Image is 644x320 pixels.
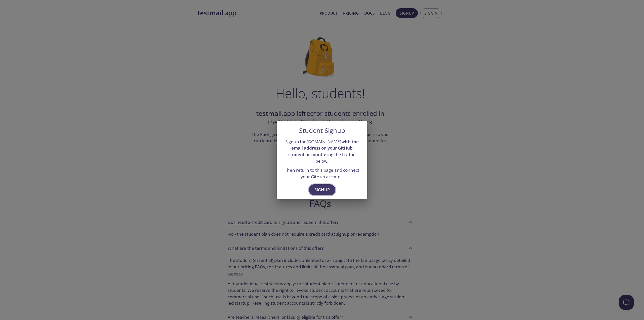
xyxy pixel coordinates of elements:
p: Signup for [DOMAIN_NAME] using the button below. [283,138,361,164]
span: Signup [314,186,330,193]
h5: Student Signup [299,127,345,134]
p: Then return to this page and connect your GitHub account. [283,167,361,180]
strong: with the email address on your GitHub student account [288,139,359,157]
button: Signup [309,184,335,195]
